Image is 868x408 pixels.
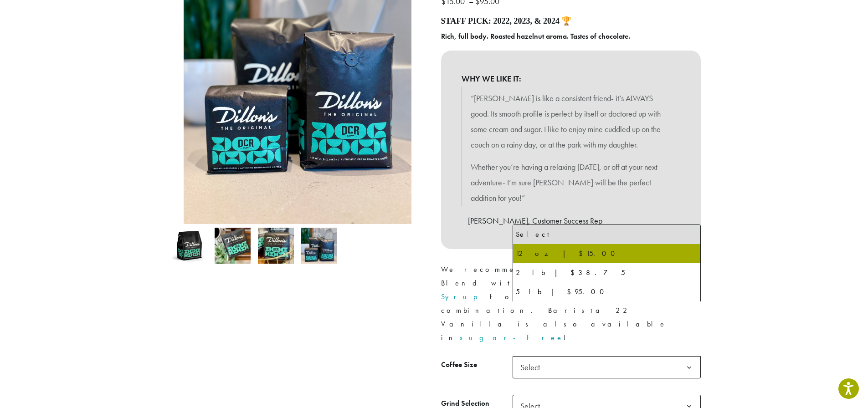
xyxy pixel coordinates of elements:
p: “[PERSON_NAME] is like a consistent friend- it’s ALWAYS good. Its smooth profile is perfect by it... [471,91,671,152]
label: Coffee Size [441,358,513,372]
a: sugar-free [460,333,564,342]
h4: Staff Pick: 2022, 2023, & 2024 🏆 [441,16,701,26]
b: Rich, full body. Roasted hazelnut aroma. Tastes of chocolate. [441,31,630,41]
a: Barista 22 Vanilla Syrup [441,278,685,301]
img: Dillons - Image 3 [258,228,294,264]
img: Dillons - Image 4 [301,228,337,264]
span: Select [517,358,549,376]
div: 2 lb | $38.75 [516,266,698,280]
div: 12 oz | $15.00 [516,247,698,260]
img: Dillons [171,228,207,264]
div: 5 lb | $95.00 [516,285,698,299]
p: Whether you’re having a relaxing [DATE], or off at your next adventure- I’m sure [PERSON_NAME] wi... [471,159,671,205]
li: Select [513,225,700,244]
b: WHY WE LIKE IT: [462,71,680,87]
p: – [PERSON_NAME], Customer Success Rep [462,213,680,229]
p: We recommend pairing Dillons Blend with for a dynamite flavor combination. Barista 22 Vanilla is ... [441,263,701,345]
img: Dillons - Image 2 [215,228,251,264]
span: Select [513,356,701,378]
